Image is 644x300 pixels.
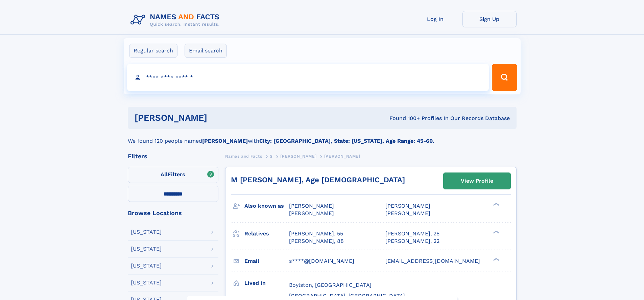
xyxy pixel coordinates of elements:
[127,64,489,91] input: search input
[289,282,372,288] span: Boylston, [GEOGRAPHIC_DATA]
[289,237,344,245] a: [PERSON_NAME], 88
[270,154,273,159] span: S
[270,152,273,160] a: S
[231,176,405,184] a: M [PERSON_NAME], Age [DEMOGRAPHIC_DATA]
[225,152,262,160] a: Names and Facts
[289,293,405,299] span: [GEOGRAPHIC_DATA], [GEOGRAPHIC_DATA]
[128,210,218,216] div: Browse Locations
[128,167,218,183] label: Filters
[128,153,218,159] div: Filters
[128,129,517,145] div: We found 120 people named with .
[202,138,248,144] b: [PERSON_NAME]
[385,258,480,264] span: [EMAIL_ADDRESS][DOMAIN_NAME]
[135,114,299,122] h1: [PERSON_NAME]
[131,280,162,285] div: [US_STATE]
[462,11,517,27] a: Sign Up
[280,154,316,159] span: [PERSON_NAME]
[461,173,493,189] div: View Profile
[385,203,430,209] span: [PERSON_NAME]
[385,237,439,245] a: [PERSON_NAME], 22
[492,202,500,207] div: ❯
[244,200,289,212] h3: Also known as
[131,263,162,269] div: [US_STATE]
[298,115,510,122] div: Found 100+ Profiles In Our Records Database
[408,11,462,27] a: Log In
[385,210,430,216] span: [PERSON_NAME]
[289,203,334,209] span: [PERSON_NAME]
[131,246,162,252] div: [US_STATE]
[492,64,517,91] button: Search Button
[280,152,316,160] a: [PERSON_NAME]
[131,229,162,235] div: [US_STATE]
[289,230,343,237] a: [PERSON_NAME], 55
[324,154,360,159] span: [PERSON_NAME]
[444,173,510,189] a: View Profile
[161,171,168,178] span: All
[259,138,433,144] b: City: [GEOGRAPHIC_DATA], State: [US_STATE], Age Range: 45-60
[129,44,177,58] label: Regular search
[185,44,227,58] label: Email search
[289,210,334,216] span: [PERSON_NAME]
[128,11,225,29] img: Logo Names and Facts
[244,277,289,289] h3: Lived in
[492,230,500,234] div: ❯
[385,230,439,237] a: [PERSON_NAME], 25
[244,255,289,267] h3: Email
[244,228,289,239] h3: Relatives
[492,257,500,261] div: ❯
